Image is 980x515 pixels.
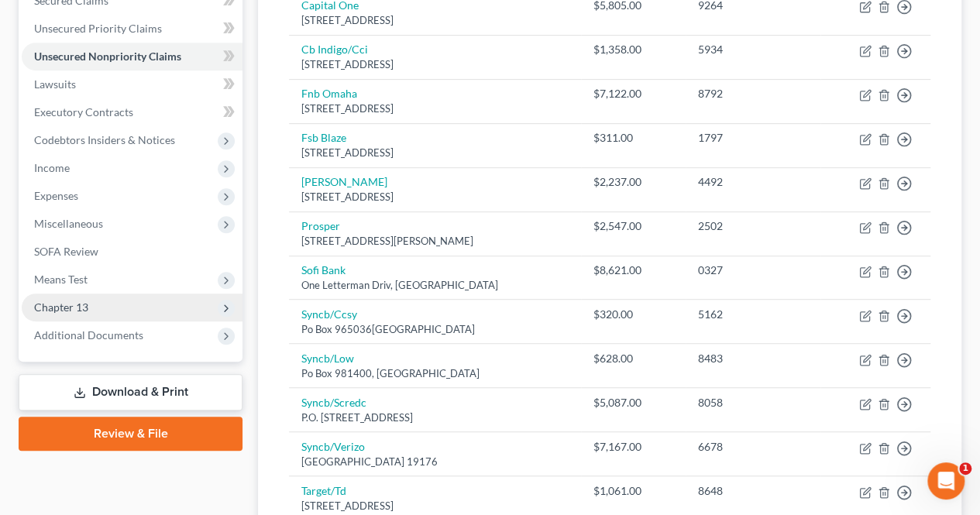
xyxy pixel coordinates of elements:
[301,278,569,293] div: One Letterman Driv, [GEOGRAPHIC_DATA]
[34,161,70,174] span: Income
[34,105,133,118] span: Executory Contracts
[698,483,808,499] div: 8648
[301,146,569,160] div: [STREET_ADDRESS]
[301,322,569,337] div: Po Box 965036[GEOGRAPHIC_DATA]
[698,395,808,410] div: 8058
[34,217,103,230] span: Miscellaneous
[301,131,346,144] a: Fsb Blaze
[698,174,808,190] div: 4492
[927,462,965,500] iframe: Intercom live chat
[19,417,242,451] a: Review & File
[34,300,88,314] span: Chapter 13
[34,245,98,258] span: SOFA Review
[301,307,357,321] a: Syncb/Ccsy
[593,483,672,499] div: $1,061.00
[301,43,368,56] a: Cb Indigo/Cci
[593,395,672,410] div: $5,087.00
[698,42,808,57] div: 5934
[698,307,808,322] div: 5162
[301,499,569,513] div: [STREET_ADDRESS]
[593,307,672,322] div: $320.00
[22,98,242,126] a: Executory Contracts
[698,439,808,455] div: 6678
[593,86,672,101] div: $7,122.00
[959,462,971,475] span: 1
[22,43,242,70] a: Unsecured Nonpriority Claims
[22,15,242,43] a: Unsecured Priority Claims
[301,440,365,453] a: Syncb/Verizo
[301,190,569,204] div: [STREET_ADDRESS]
[301,352,354,365] a: Syncb/Low
[301,57,569,72] div: [STREET_ADDRESS]
[593,351,672,366] div: $628.00
[301,234,569,249] div: [STREET_ADDRESS][PERSON_NAME]
[19,374,242,410] a: Download & Print
[34,77,76,91] span: Lawsuits
[593,174,672,190] div: $2,237.00
[301,219,340,232] a: Prosper
[34,189,78,202] span: Expenses
[34,50,181,63] span: Unsecured Nonpriority Claims
[301,484,346,497] a: Target/Td
[593,218,672,234] div: $2,547.00
[698,263,808,278] div: 0327
[34,273,88,286] span: Means Test
[34,22,162,35] span: Unsecured Priority Claims
[698,218,808,234] div: 2502
[593,42,672,57] div: $1,358.00
[593,263,672,278] div: $8,621.00
[301,366,569,381] div: Po Box 981400, [GEOGRAPHIC_DATA]
[593,439,672,455] div: $7,167.00
[301,13,569,28] div: [STREET_ADDRESS]
[698,351,808,366] div: 8483
[301,101,569,116] div: [STREET_ADDRESS]
[698,130,808,146] div: 1797
[301,455,569,469] div: [GEOGRAPHIC_DATA] 19176
[301,175,387,188] a: [PERSON_NAME]
[593,130,672,146] div: $311.00
[698,86,808,101] div: 8792
[301,410,569,425] div: P.O. [STREET_ADDRESS]
[301,263,346,276] a: Sofi Bank
[22,238,242,266] a: SOFA Review
[34,133,175,146] span: Codebtors Insiders & Notices
[301,396,366,409] a: Syncb/Scredc
[34,328,143,342] span: Additional Documents
[22,70,242,98] a: Lawsuits
[301,87,357,100] a: Fnb Omaha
